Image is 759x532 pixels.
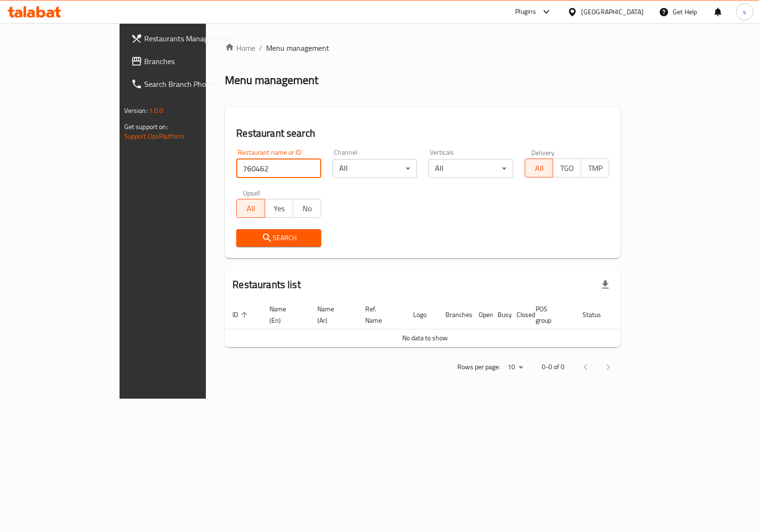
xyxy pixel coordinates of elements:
[293,199,321,218] button: No
[457,361,500,373] p: Rows per page:
[504,360,527,374] div: Rows per page:
[236,159,321,178] input: Search for restaurant name or ID..
[406,300,438,329] th: Logo
[365,303,394,326] span: Ref. Name
[144,78,239,90] span: Search Branch Phone
[225,42,620,54] nav: breadcrumb
[542,361,565,373] p: 0-0 of 0
[232,278,300,292] h2: Restaurants list
[490,300,509,329] th: Busy
[123,50,246,73] a: Branches
[529,161,549,175] span: All
[402,332,448,344] span: No data to show
[124,121,168,133] span: Get support on:
[594,273,617,296] div: Export file
[583,309,613,320] span: Status
[266,42,329,54] span: Menu management
[585,161,605,175] span: TMP
[509,300,528,329] th: Closed
[428,159,513,178] div: All
[144,33,239,44] span: Restaurants Management
[333,159,417,178] div: All
[232,309,250,320] span: ID
[123,27,246,50] a: Restaurants Management
[269,202,289,215] span: Yes
[317,303,346,326] span: Name (Ar)
[244,232,314,244] span: Search
[297,202,317,215] span: No
[581,7,644,17] div: [GEOGRAPHIC_DATA]
[259,42,262,54] li: /
[553,159,581,177] button: TGO
[236,199,265,218] button: All
[149,104,164,117] span: 1.0.0
[236,229,321,247] button: Search
[743,7,746,17] span: s
[123,73,246,95] a: Search Branch Phone
[581,159,609,177] button: TMP
[241,202,261,215] span: All
[265,199,293,218] button: Yes
[225,300,657,347] table: enhanced table
[236,126,609,140] h2: Restaurant search
[124,104,148,117] span: Version:
[515,6,536,18] div: Plugins
[243,189,260,196] label: Upsell
[525,159,553,177] button: All
[124,130,185,142] a: Support.OpsPlatform
[557,161,577,175] span: TGO
[531,149,555,156] label: Delivery
[471,300,490,329] th: Open
[536,303,564,326] span: POS group
[144,56,239,67] span: Branches
[225,73,318,88] h2: Menu management
[438,300,471,329] th: Branches
[269,303,298,326] span: Name (En)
